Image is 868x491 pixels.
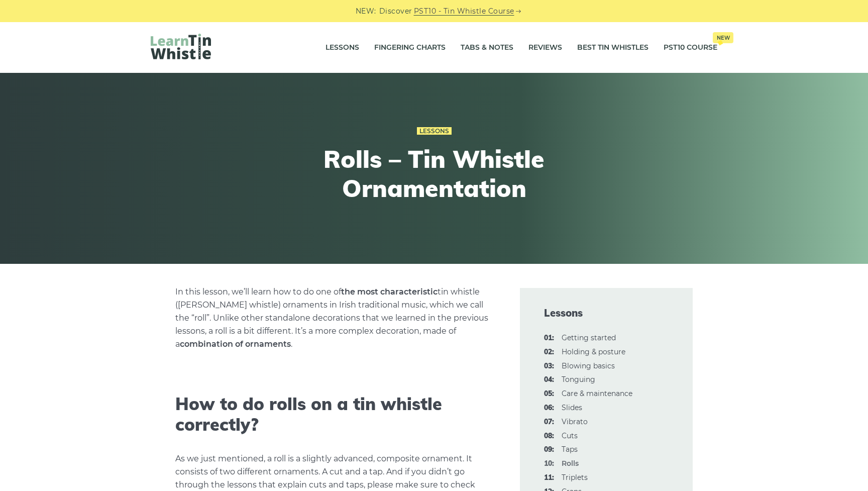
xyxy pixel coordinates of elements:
[562,403,582,412] a: 06:Slides
[544,306,669,320] span: Lessons
[180,339,291,349] strong: combination of ornaments
[562,445,578,454] a: 09:Taps
[544,360,554,372] span: 03:
[562,333,616,342] a: 01:Getting started
[562,347,625,356] a: 02:Holding & posture
[664,35,717,60] a: PST10 CourseNew
[544,346,554,358] span: 02:
[544,430,554,442] span: 08:
[544,388,554,400] span: 05:
[544,458,554,470] span: 10:
[562,417,588,426] a: 07:Vibrato
[577,35,648,60] a: Best Tin Whistles
[562,473,588,482] a: 11:Triplets
[562,375,595,384] a: 04:Tonguing
[249,145,619,203] h1: Rolls – Tin Whistle Ornamentation
[562,459,579,468] strong: Rolls
[374,35,446,60] a: Fingering Charts
[175,285,496,351] p: In this lesson, we’ll learn how to do one of tin whistle ([PERSON_NAME] whistle) ornaments in Iri...
[341,287,438,297] strong: the most characteristic
[562,389,632,398] a: 05:Care & maintenance
[544,374,554,386] span: 04:
[544,444,554,456] span: 09:
[175,394,496,435] h2: How to do rolls on a tin whistle correctly?
[562,361,615,370] a: 03:Blowing basics
[151,34,211,59] img: LearnTinWhistle.com
[713,32,733,43] span: New
[528,35,562,60] a: Reviews
[544,416,554,428] span: 07:
[417,127,452,135] a: Lessons
[325,35,359,60] a: Lessons
[544,472,554,484] span: 11:
[562,431,578,440] a: 08:Cuts
[461,35,513,60] a: Tabs & Notes
[544,402,554,414] span: 06:
[544,332,554,344] span: 01:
